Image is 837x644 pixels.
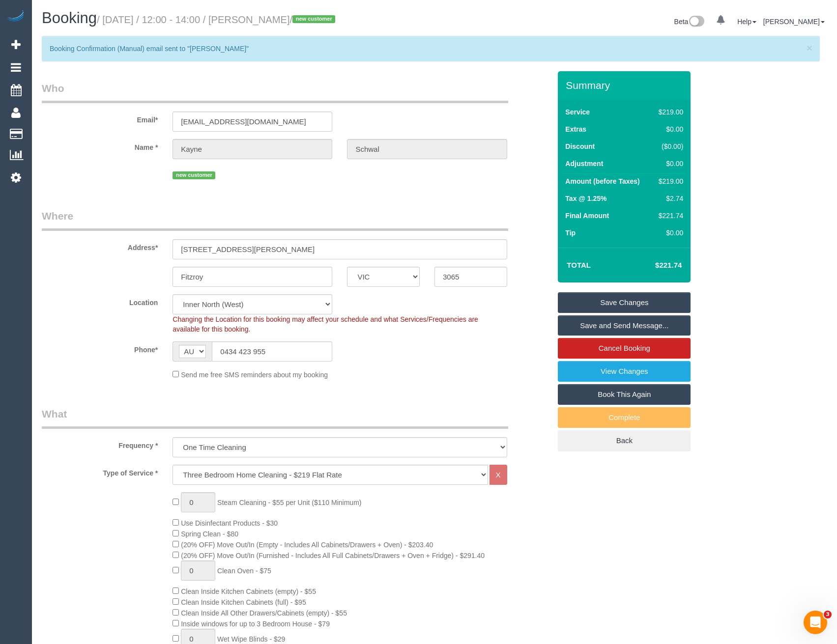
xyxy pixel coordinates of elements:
legend: What [42,407,508,429]
div: $0.00 [655,159,683,168]
label: Address* [34,239,165,252]
label: Service [565,107,590,117]
a: [PERSON_NAME] [763,18,825,26]
input: Suburb* [173,267,332,287]
div: $2.74 [655,194,683,203]
span: Booking [42,9,97,27]
label: Phone* [34,341,165,355]
span: Use Disinfectant Products - $30 [181,519,278,527]
a: Beta [674,18,705,26]
label: Tip [565,228,576,238]
div: $0.00 [655,228,683,238]
a: Cancel Booking [558,338,691,359]
span: Clean Oven - $75 [217,567,271,575]
label: Email* [34,112,165,125]
small: / [DATE] / 12:00 - 14:00 / [PERSON_NAME] [97,14,338,25]
label: Frequency * [34,437,165,450]
h4: $221.74 [626,261,682,270]
legend: Who [42,81,508,103]
span: × [807,42,812,54]
strong: Total [567,261,591,269]
img: New interface [688,16,704,28]
p: Booking Confirmation (Manual) email sent to "[PERSON_NAME]" [50,44,802,54]
span: Wet Wipe Blinds - $29 [217,635,285,643]
label: Discount [565,141,595,151]
a: Book This Again [558,384,691,405]
span: Clean Inside All Other Drawers/Cabinets (empty) - $55 [181,609,347,617]
span: Inside windows for up to 3 Bedroom House - $79 [181,620,330,628]
input: First Name* [173,139,332,159]
a: Save Changes [558,292,691,313]
legend: Where [42,209,508,231]
label: Location [34,294,165,308]
input: Phone* [212,341,332,362]
a: Back [558,430,691,451]
span: Clean Inside Kitchen Cabinets (empty) - $55 [181,588,316,595]
a: View Changes [558,361,691,382]
input: Post Code* [434,267,507,287]
span: Clean Inside Kitchen Cabinets (full) - $95 [181,598,306,606]
span: (20% OFF) Move Out/In (Furnished - Includes All Full Cabinets/Drawers + Oven + Fridge) - $291.40 [181,552,485,560]
span: Send me free SMS reminders about my booking [181,371,328,379]
div: $219.00 [655,176,683,186]
a: Save and Send Message... [558,315,691,336]
div: ($0.00) [655,141,683,151]
span: Spring Clean - $80 [181,530,238,538]
iframe: Intercom live chat [804,611,827,634]
div: $219.00 [655,107,683,117]
span: new customer [292,15,335,23]
label: Final Amount [565,211,609,221]
div: $221.74 [655,211,683,221]
span: new customer [173,171,215,179]
label: Amount (before Taxes) [565,176,639,186]
img: Automaid Logo [6,10,26,24]
label: Name * [34,139,165,152]
input: Last Name* [347,139,507,159]
button: Close [807,43,812,53]
span: Steam Cleaning - $55 per Unit ($110 Minimum) [217,499,361,506]
span: (20% OFF) Move Out/In (Empty - Includes All Cabinets/Drawers + Oven) - $203.40 [181,541,433,549]
div: $0.00 [655,124,683,134]
span: 3 [824,611,832,618]
span: Changing the Location for this booking may affect your schedule and what Services/Frequencies are... [173,315,478,333]
span: / [290,14,339,25]
label: Adjustment [565,159,603,168]
label: Extras [565,124,586,134]
input: Email* [173,112,332,132]
label: Type of Service * [34,465,165,478]
label: Tax @ 1.25% [565,194,606,203]
a: Help [737,18,756,26]
h3: Summary [566,80,686,91]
